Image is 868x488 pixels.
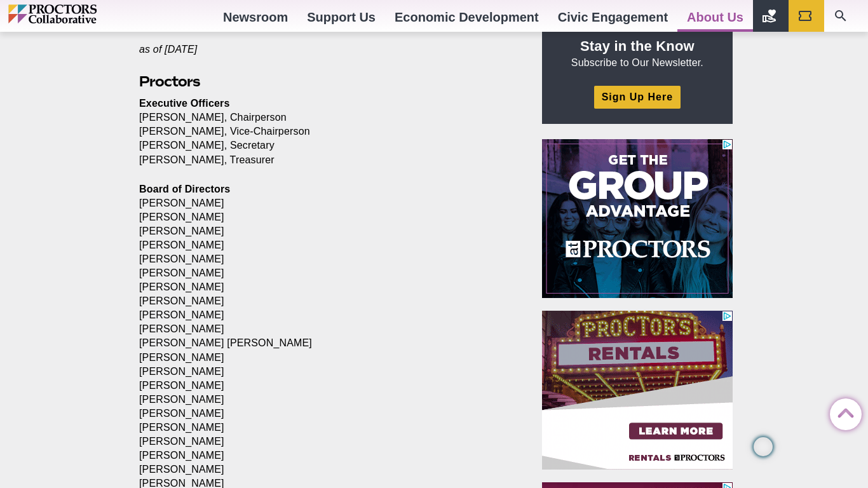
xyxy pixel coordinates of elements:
strong: Board of Directors [139,184,230,194]
strong: Executive Officers [139,98,230,109]
iframe: Advertisement [542,139,733,298]
p: Subscribe to Our Newsletter. [557,37,717,70]
em: as of [DATE] [139,44,197,55]
a: Sign Up Here [594,86,681,108]
iframe: Advertisement [542,311,733,470]
a: Back to Top [830,399,855,424]
strong: Stay in the Know [580,38,695,54]
img: Proctors logo [8,4,151,24]
p: [PERSON_NAME], Chairperson [PERSON_NAME], Vice-Chairperson [PERSON_NAME], Secretary [PERSON_NAME]... [139,97,513,166]
h2: Proctors [139,72,513,91]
